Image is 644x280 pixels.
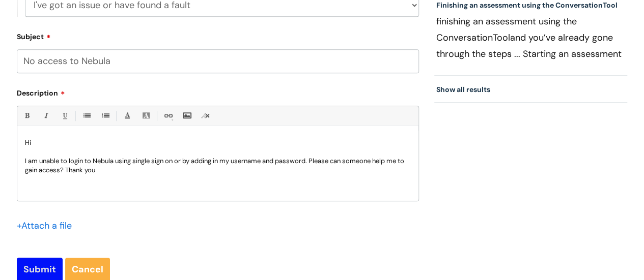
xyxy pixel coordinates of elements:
a: Italic (Ctrl-I) [39,109,52,122]
label: Description [17,85,419,98]
p: I am unable to login to Nebula using single sign on or by adding in my username and password. Ple... [25,157,411,175]
a: 1. Ordered List (Ctrl-Shift-8) [99,109,111,122]
a: Show all results [436,85,490,94]
a: Back Color [139,109,152,122]
label: Subject [17,29,419,41]
a: • Unordered List (Ctrl-Shift-7) [80,109,93,122]
p: finishing an assessment using the Conversation and you’ve already gone through the steps ... Star... [436,13,626,62]
a: Link [161,109,174,122]
a: Bold (Ctrl-B) [20,109,33,122]
a: Insert Image... [180,109,193,122]
a: Font Color [121,109,133,122]
a: Underline(Ctrl-U) [58,109,71,122]
span: Tool [603,1,618,10]
p: Hi [25,138,411,147]
span: Tool [493,32,510,44]
a: Remove formatting (Ctrl-\) [199,109,212,122]
div: Attach a file [17,217,78,234]
a: Finishing an assessment using the ConversationTool [436,1,618,10]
